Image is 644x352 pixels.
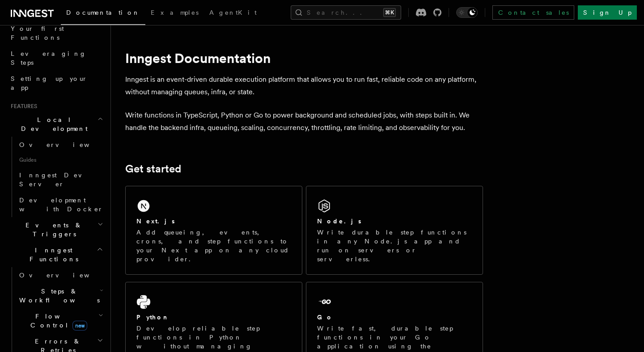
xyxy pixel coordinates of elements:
a: Sign Up [578,5,637,20]
button: Search...⌘K [291,5,401,20]
a: Overview [16,267,105,283]
span: Events & Triggers [7,221,97,239]
button: Events & Triggers [7,217,105,242]
a: Overview [16,137,105,153]
p: Inngest is an event-driven durable execution platform that allows you to run fast, reliable code ... [125,73,483,98]
a: Setting up your app [7,71,105,96]
span: Examples [151,9,199,16]
a: AgentKit [204,3,262,24]
span: Overview [19,272,111,279]
button: Steps & Workflows [16,283,105,308]
p: Write functions in TypeScript, Python or Go to power background and scheduled jobs, with steps bu... [125,109,483,134]
button: Toggle dark mode [456,7,478,18]
a: Examples [145,3,204,24]
span: Steps & Workflows [16,287,100,305]
h2: Node.js [317,217,361,226]
div: Local Development [7,137,105,217]
a: Contact sales [492,5,574,20]
span: Inngest Dev Server [19,172,96,188]
h2: Python [136,313,169,322]
h2: Go [317,313,333,322]
span: Leveraging Steps [11,50,86,66]
span: new [72,321,87,331]
span: Flow Control [16,312,98,330]
a: Next.jsAdd queueing, events, crons, and step functions to your Next app on any cloud provider. [125,186,302,275]
span: Local Development [7,115,97,133]
span: Your first Functions [11,25,64,41]
p: Write durable step functions in any Node.js app and run on servers or serverless. [317,228,472,264]
a: Get started [125,163,181,175]
a: Development with Docker [16,192,105,217]
a: Inngest Dev Server [16,167,105,192]
button: Inngest Functions [7,242,105,267]
span: Documentation [66,9,140,16]
span: Development with Docker [19,197,103,213]
span: Overview [19,141,111,148]
span: Guides [16,153,105,167]
span: Setting up your app [11,75,88,91]
h1: Inngest Documentation [125,50,483,66]
button: Flow Controlnew [16,308,105,333]
p: Add queueing, events, crons, and step functions to your Next app on any cloud provider. [136,228,291,264]
a: Your first Functions [7,21,105,46]
span: Inngest Functions [7,246,97,264]
a: Leveraging Steps [7,46,105,71]
span: Features [7,103,37,110]
h2: Next.js [136,217,175,226]
span: AgentKit [209,9,257,16]
button: Local Development [7,112,105,137]
kbd: ⌘K [383,8,396,17]
a: Documentation [61,3,145,25]
a: Node.jsWrite durable step functions in any Node.js app and run on servers or serverless. [306,186,483,275]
